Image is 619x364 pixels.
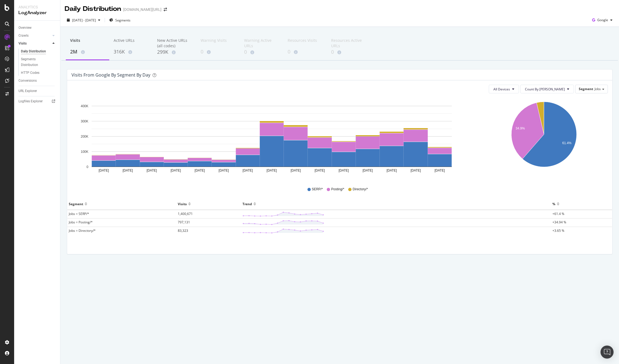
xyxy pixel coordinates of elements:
span: Segments [115,18,130,23]
span: Jobs = SERP/* [69,211,89,216]
text: [DATE] [363,169,373,172]
div: LogAnalyzer [18,10,56,16]
text: [DATE] [242,169,253,172]
div: Segment [69,200,83,208]
text: [DATE] [123,169,133,172]
a: HTTP Codes [21,70,56,76]
text: 61.4% [562,141,572,145]
div: Analytics [18,4,56,10]
div: Daily Distribution [65,4,121,14]
div: Daily Distribution [21,49,46,54]
text: [DATE] [171,169,181,172]
a: Overview [18,25,56,31]
span: +61.4 % [552,211,564,216]
a: URL Explorer [18,88,56,94]
div: % [552,200,555,208]
a: Logfiles Explorer [18,99,56,104]
div: Visits [70,38,105,48]
div: Warning Active URLs [244,38,279,49]
div: Resources Visits [288,38,322,48]
text: [DATE] [99,169,109,172]
div: 2M [70,48,105,55]
div: Overview [18,25,32,31]
div: 0 [201,48,235,55]
span: Jobs [595,87,601,91]
span: Segment [579,87,593,91]
span: Count By Day [525,87,565,91]
div: Trend [242,200,252,208]
div: Crawls [18,33,29,39]
button: [DATE] - [DATE] [65,16,102,24]
div: [DOMAIN_NAME][URL] [123,7,161,12]
div: 0 [331,49,366,56]
text: [DATE] [219,169,229,172]
span: [DATE] - [DATE] [72,18,96,23]
text: 200K [81,135,88,138]
text: 34.9% [516,127,525,131]
div: New Active URLs (all codes) [157,38,192,49]
text: [DATE] [338,169,349,172]
span: Posting/* [331,187,344,192]
div: Visits [18,41,27,46]
div: Conversions [18,78,37,84]
text: [DATE] [291,169,301,172]
div: 299K [157,49,192,56]
text: [DATE] [195,169,205,172]
div: arrow-right-arrow-left [164,8,167,11]
span: All Devices [493,87,510,91]
span: +34.94 % [552,220,566,224]
div: Active URLs [114,38,148,48]
text: [DATE] [147,169,157,172]
span: 83,323 [178,228,188,233]
div: Warning Visits [201,38,235,48]
span: 797,131 [178,220,190,224]
button: Segments [107,16,133,24]
div: URL Explorer [18,88,37,94]
span: 1,400,671 [178,211,193,216]
text: 0 [86,165,88,169]
div: Visits [178,200,187,208]
div: 0 [244,49,279,56]
div: HTTP Codes [21,70,39,76]
text: 300K [81,119,88,123]
div: Logfiles Explorer [18,99,43,104]
a: Daily Distribution [21,49,56,54]
div: Visits from google by Segment by Day [71,72,150,78]
button: Count By [PERSON_NAME] [520,85,574,93]
div: Resources Active URLs [331,38,366,49]
span: Jobs = Directory/* [69,228,96,233]
svg: A chart. [71,98,472,179]
button: All Devices [489,85,519,93]
text: [DATE] [434,169,445,172]
a: Crawls [18,33,51,39]
span: Google [597,18,608,22]
span: Jobs = Posting/* [69,220,93,224]
text: [DATE] [410,169,421,172]
text: [DATE] [315,169,325,172]
span: Directory/* [353,187,368,192]
text: 400K [81,104,88,108]
button: Google [590,16,615,24]
text: [DATE] [267,169,277,172]
a: Conversions [18,78,56,84]
text: 100K [81,150,88,154]
span: +3.65 % [552,228,564,233]
div: 316K [114,48,148,55]
div: Segments Distribution [21,56,51,68]
a: Visits [18,41,51,46]
div: 0 [288,48,322,55]
a: Segments Distribution [21,56,56,68]
svg: A chart. [480,98,608,179]
span: SERP/* [312,187,323,192]
text: [DATE] [387,169,397,172]
div: Open Intercom Messenger [601,346,614,359]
